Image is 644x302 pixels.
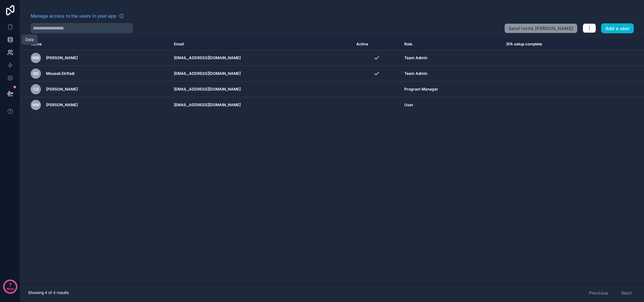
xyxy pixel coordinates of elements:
[170,50,353,66] td: [EMAIL_ADDRESS][DOMAIN_NAME]
[404,71,427,76] span: Team Admin
[46,102,78,107] span: [PERSON_NAME]
[170,82,353,97] td: [EMAIL_ADDRESS][DOMAIN_NAME]
[20,38,644,283] div: scrollable content
[6,284,14,293] p: days
[31,13,116,19] span: Manage access to the users in your app
[9,282,12,288] p: 7
[353,38,400,50] th: Active
[400,38,502,50] th: Role
[28,290,69,295] span: Showing 4 of 4 results
[46,55,78,60] span: [PERSON_NAME]
[25,37,34,42] div: Data
[170,97,353,113] td: [EMAIL_ADDRESS][DOMAIN_NAME]
[404,102,413,107] span: User
[601,23,634,34] button: Add a user
[502,38,609,50] th: 2FA setup complete
[404,87,438,92] span: Program Manager
[170,38,353,50] th: Email
[32,55,39,60] span: MM
[20,38,170,50] th: Name
[46,87,78,92] span: [PERSON_NAME]
[170,66,353,82] td: [EMAIL_ADDRESS][DOMAIN_NAME]
[31,13,124,19] a: Manage access to the users in your app
[33,87,39,92] span: CB
[32,102,39,107] span: MM
[404,55,427,60] span: Team Admin
[46,71,74,76] span: Mousab Elrifadi
[33,71,39,76] span: ME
